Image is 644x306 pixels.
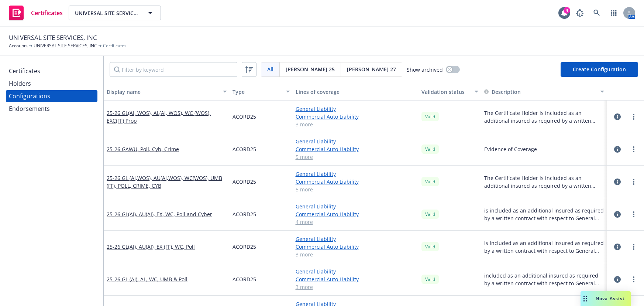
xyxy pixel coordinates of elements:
div: Certificates [9,65,40,77]
a: General Liability [296,137,416,145]
a: 25-26 GL(AI), AU(AI), EX, WC, Poll and Cyber [107,210,212,218]
span: Certificates [31,10,63,16]
div: Valid [421,210,439,219]
button: Nova Assist [581,291,631,306]
a: General Liability [296,235,416,243]
div: ACORD25 [230,263,293,296]
a: General Liability [296,203,416,210]
a: more [629,145,638,154]
a: Commercial Auto Liability [296,113,416,120]
button: is included as an additional insured as required by a written contract with respect to General Li... [484,207,604,222]
a: Commercial Auto Liability [296,275,416,283]
a: Commercial Auto Liability [296,243,416,251]
div: Valid [421,144,439,154]
div: Validation status [421,88,471,96]
a: Commercial Auto Liability [296,178,416,186]
button: The Certificate Holder is included as an additional insured as required by a written contract wit... [484,109,604,125]
div: Lines of coverage [296,88,416,96]
a: 25-26 GL (AI), AL, WC, UMB & Poll [107,275,187,283]
button: Display name [104,83,230,101]
div: Configurations [9,90,50,102]
div: ACORD25 [230,198,293,231]
span: UNIVERSAL SITE SERVICES, INC [9,33,97,42]
a: Commercial Auto Liability [296,210,416,218]
div: Display name [107,88,218,96]
div: Toggle SortBy [484,88,596,96]
a: 5 more [296,153,416,161]
button: Evidence of Coverage [484,145,537,153]
button: included as an additional insured as required by a written contract with respect to General Liabi... [484,272,604,287]
div: ACORD25 [230,166,293,198]
span: Show archived [407,66,443,74]
a: General Liability [296,268,416,275]
a: 4 more [296,218,416,226]
a: UNIVERSAL SITE SERVICES, INC [34,42,97,49]
a: Endorsements [6,103,97,115]
a: 25-26 GL (AI,WOS), AU(AI,WOS), WC(WOS), UMB (FF), POLL, CRIME, CYB [107,174,227,190]
a: General Liability [296,105,416,113]
a: Search [589,6,604,20]
a: Certificates [6,65,97,77]
div: Valid [421,177,439,186]
button: Type [230,83,293,101]
a: 25-26 GL(AI, WOS), AL(AI, WOS), WC (WOS), EXC(FF) Prop [107,109,227,125]
div: Endorsements [9,103,50,115]
button: Description [484,88,521,96]
a: Commercial Auto Liability [296,145,416,153]
div: Holders [9,78,31,89]
a: 3 more [296,120,416,128]
a: Certificates [6,3,66,23]
input: Filter by keyword [110,62,237,77]
button: UNIVERSAL SITE SERVICES, INC [69,6,161,20]
a: 25-26 GAWU, Poll, Cyb, Crime [107,145,179,153]
span: [PERSON_NAME] 25 [286,65,335,73]
a: more [629,112,638,121]
div: Drag to move [581,291,590,306]
button: The Certificate Holder is included as an additional insured as required by a written contract wit... [484,174,604,190]
a: more [629,242,638,251]
span: UNIVERSAL SITE SERVICES, INC [75,9,139,17]
button: Lines of coverage [293,83,419,101]
div: Type [233,88,282,96]
a: 3 more [296,251,416,258]
div: 4 [564,7,570,14]
a: 25-26 GL(AI), AU(AI), EX (FF), WC, Poll [107,243,195,251]
span: Certificates [103,42,127,49]
span: Nova Assist [596,295,625,302]
div: Valid [421,112,439,121]
button: Validation status [419,83,482,101]
button: is included as an additional insured as required by a written contract with respect to General Li... [484,239,604,255]
a: Accounts [9,42,28,49]
a: 3 more [296,283,416,291]
button: Create Configuration [561,62,638,77]
div: ACORD25 [230,133,293,166]
span: [PERSON_NAME] 27 [347,65,396,73]
a: General Liability [296,170,416,178]
a: Report a Bug [572,6,587,20]
a: Configurations [6,90,97,102]
div: Valid [421,275,439,284]
a: Holders [6,78,97,89]
div: ACORD25 [230,101,293,133]
a: more [629,210,638,219]
span: All [267,65,273,73]
a: more [629,177,638,186]
a: 5 more [296,186,416,193]
div: ACORD25 [230,231,293,263]
a: Switch app [606,6,621,20]
a: more [629,275,638,284]
div: Valid [421,242,439,251]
